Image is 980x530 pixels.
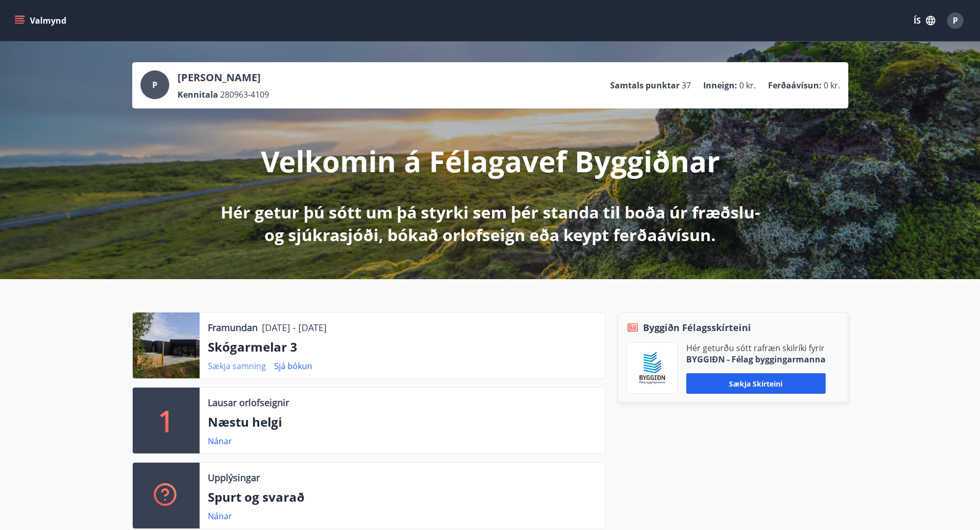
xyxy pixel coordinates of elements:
[824,80,840,91] span: 0 kr.
[208,510,232,522] a: Nánar
[177,70,269,85] p: [PERSON_NAME]
[739,80,756,91] span: 0 kr.
[208,321,258,334] p: Framundan
[208,360,266,372] a: Sækja samning
[208,471,260,484] p: Upplýsingar
[208,488,597,506] p: Spurt og svarað
[208,413,597,431] p: Næstu helgi
[768,80,822,91] p: Ferðaávísun :
[686,342,826,354] p: Hér geturðu sótt rafræn skilríki fyrir
[953,15,958,26] span: P
[686,354,826,365] p: BYGGIÐN - Félag byggingarmanna
[12,11,70,30] button: menu
[220,89,269,100] span: 280963-4109
[682,80,691,91] span: 37
[610,80,680,91] p: Samtals punktar
[703,80,737,91] p: Inneign :
[643,321,751,334] span: Byggiðn Félagsskírteini
[686,373,826,394] button: Sækja skírteini
[274,360,312,372] a: Sjá bókun
[152,79,157,90] span: P
[208,338,597,356] p: Skógarmelar 3
[635,351,670,386] img: BKlGVmlTW1Qrz68WFGMFQUcXHWdQd7yePWMkvn3i.png
[177,89,218,100] p: Kennitala
[158,401,174,440] p: 1
[261,141,720,180] p: Velkomin á Félagavef Byggiðnar
[262,321,327,334] p: [DATE] - [DATE]
[208,435,232,447] a: Nánar
[219,201,762,246] p: Hér getur þú sótt um þá styrki sem þér standa til boða úr fræðslu- og sjúkrasjóði, bókað orlofsei...
[208,396,289,409] p: Lausar orlofseignir
[908,11,941,30] button: ÍS
[943,8,968,33] button: P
